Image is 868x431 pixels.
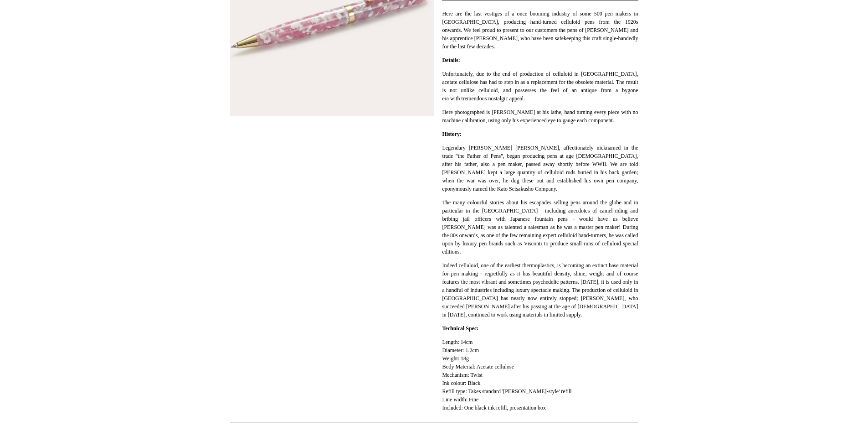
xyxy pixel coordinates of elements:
[442,198,638,256] p: The many colourful stories about his escapades selling pens around the globe and in particular in...
[442,325,478,332] strong: Technical Spec:
[442,338,638,412] p: Length: 14cm Diameter: 1.2cm Weight: 18g Body Material: Acetate cellulose Mechanism: Twist Ink co...
[442,261,638,319] p: Indeed celluloid, one of the earliest thermoplastics, is becoming an extinct base material for pe...
[442,57,460,63] strong: Details:
[442,10,638,51] p: Here are the last vestiges of a once booming industry of some 500 pen makers in [GEOGRAPHIC_DATA]...
[442,144,638,193] p: Legendary [PERSON_NAME] [PERSON_NAME], affectionately nicknamed in the trade "the Father of Pens"...
[442,131,462,137] strong: History:
[442,70,638,103] p: Unfortunately, due to the end of production of celluloid in [GEOGRAPHIC_DATA], acetate cellulose ...
[442,108,638,125] p: Here photographed is [PERSON_NAME] at his lathe, hand turning every piece with no machine calibra...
